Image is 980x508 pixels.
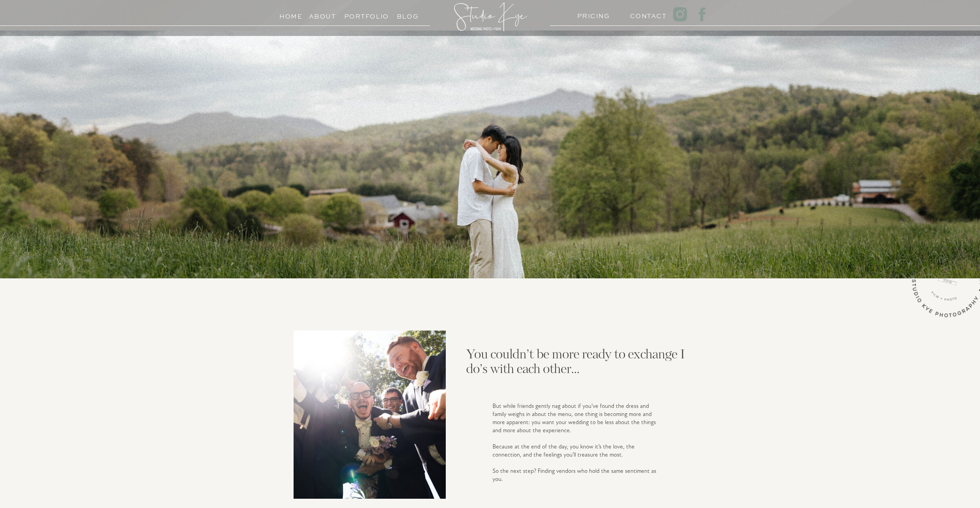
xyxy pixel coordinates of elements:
p: But while friends gently nag about if you’ve found the dress and family weighs in about the menu,... [493,402,660,493]
h2: You couldn’t be more ready to exchange I do’s with each other… [466,348,687,381]
a: Portfolio [344,11,379,18]
a: Home [276,11,306,18]
a: Contact [630,10,660,18]
a: Blog [390,11,425,18]
a: About [309,11,336,18]
a: PRICING [577,10,607,18]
